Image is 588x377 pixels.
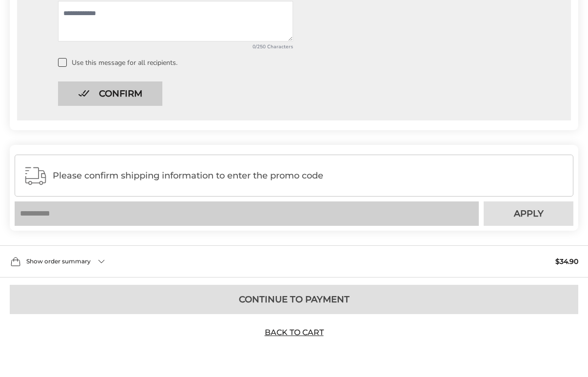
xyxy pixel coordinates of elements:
label: Use this message for all recipients. [58,58,555,67]
span: $34.90 [555,258,578,265]
span: Apply [514,209,544,218]
span: Show order summary [26,258,91,264]
textarea: Add a message [58,1,293,41]
span: Please confirm shipping information to enter the promo code [53,171,565,180]
button: Confirm button [58,81,162,106]
div: 0/250 Characters [58,43,293,50]
button: Continue to Payment [10,285,578,314]
a: Back to Cart [260,327,328,338]
button: Apply [484,201,573,226]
